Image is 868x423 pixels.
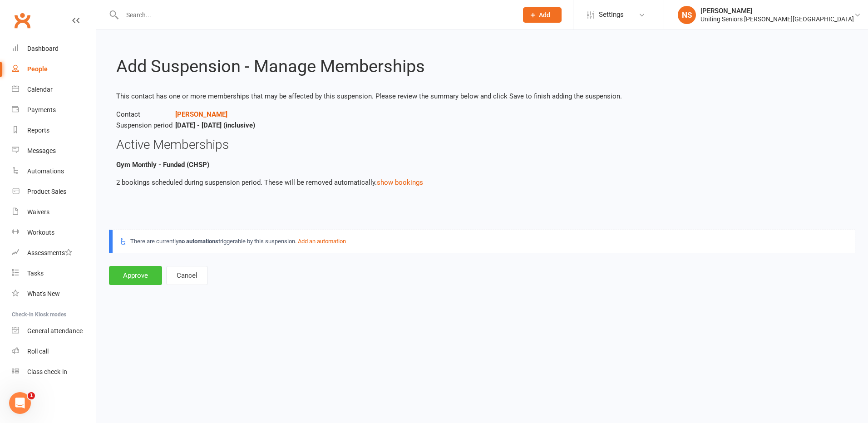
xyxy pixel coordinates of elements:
[27,208,49,216] div: Waivers
[119,9,511,21] input: Search...
[678,6,696,24] div: NS
[116,178,423,187] span: 2 bookings scheduled during suspension period. These will be removed automatically.
[12,182,96,202] a: Product Sales
[27,65,48,73] div: People
[12,120,96,141] a: Reports
[12,39,96,59] a: Dashboard
[11,9,34,32] a: Clubworx
[12,202,96,222] a: Waivers
[175,110,227,118] a: [PERSON_NAME]
[27,368,67,375] div: Class check-in
[12,341,96,362] a: Roll call
[12,79,96,100] a: Calendar
[12,141,96,161] a: Messages
[27,270,44,277] div: Tasks
[12,284,96,304] a: What's New
[298,238,346,245] a: Add an automation
[116,161,209,169] b: Gym Monthly - Funded (CHSP)
[27,147,56,154] div: Messages
[116,57,848,76] h2: Add Suspension - Manage Memberships
[116,138,848,152] h3: Active Memberships
[116,120,175,131] span: Suspension period
[12,263,96,284] a: Tasks
[27,348,49,355] div: Roll call
[175,121,255,129] strong: [DATE] - [DATE] (inclusive)
[12,100,96,120] a: Payments
[27,106,56,113] div: Payments
[27,86,53,93] div: Calendar
[27,127,49,134] div: Reports
[599,5,624,25] span: Settings
[12,222,96,243] a: Workouts
[166,266,208,285] button: Cancel
[523,7,562,23] button: Add
[27,290,60,297] div: What's New
[12,243,96,263] a: Assessments
[377,177,423,188] button: show bookings
[12,362,96,382] a: Class kiosk mode
[27,167,64,175] div: Automations
[109,266,162,285] button: Approve
[9,392,31,414] iframe: Intercom live chat
[700,15,854,23] div: Uniting Seniors [PERSON_NAME][GEOGRAPHIC_DATA]
[539,11,550,19] span: Add
[700,7,854,15] div: [PERSON_NAME]
[12,321,96,341] a: General attendance kiosk mode
[12,161,96,182] a: Automations
[178,238,218,245] strong: no automations
[28,392,35,399] span: 1
[116,91,848,102] p: This contact has one or more memberships that may be affected by this suspension. Please review t...
[27,327,83,334] div: General attendance
[12,59,96,79] a: People
[27,229,54,236] div: Workouts
[27,45,59,52] div: Dashboard
[130,237,848,246] span: There are currently triggerable by this suspension.
[27,249,72,256] div: Assessments
[116,109,175,120] span: Contact
[27,188,66,195] div: Product Sales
